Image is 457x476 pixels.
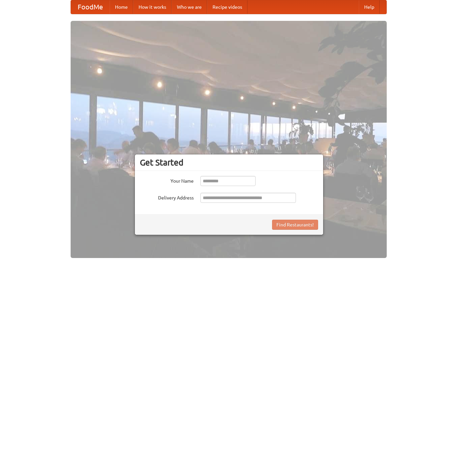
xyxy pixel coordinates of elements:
[207,0,247,14] a: Recipe videos
[133,0,172,14] a: How it works
[272,220,318,230] button: Find Restaurants!
[172,0,207,14] a: Who we are
[140,157,318,168] h3: Get Started
[110,0,133,14] a: Home
[140,193,194,201] label: Delivery Address
[140,176,194,184] label: Your Name
[71,0,110,14] a: FoodMe
[359,0,380,14] a: Help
